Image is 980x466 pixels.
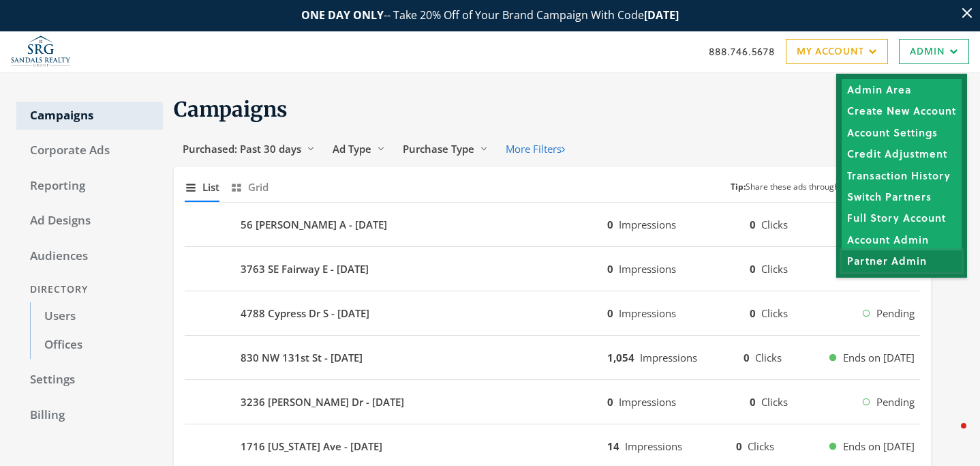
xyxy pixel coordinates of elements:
span: Purchased: Past 30 days [183,142,301,156]
a: Full Story Account [842,207,962,229]
span: Pending [876,394,915,410]
a: Settings [16,366,163,394]
a: Account Settings [842,122,962,143]
b: 0 [607,306,613,320]
a: Create New Account [842,100,962,121]
span: Clicks [748,439,774,453]
b: 0 [607,218,613,231]
span: Clicks [755,351,782,364]
b: 14 [607,439,619,453]
img: Adwerx [11,35,71,69]
a: Users [30,302,163,331]
span: Campaigns [174,96,288,122]
a: Switch Partners [842,186,962,207]
b: 0 [607,262,613,276]
span: Impressions [619,306,676,320]
b: 56 [PERSON_NAME] A - [DATE] [241,217,387,233]
a: Corporate Ads [16,136,163,165]
button: 1716 [US_STATE] Ave - [DATE]14Impressions0ClicksEnds on [DATE] [185,430,920,463]
button: Purchased: Past 30 days [174,136,324,162]
span: Clicks [761,262,788,276]
button: 3236 [PERSON_NAME] Dr - [DATE]0Impressions0ClicksPending [185,385,920,418]
b: 0 [744,351,750,364]
span: Clicks [761,306,788,320]
button: Purchase Type [394,136,497,162]
a: Campaigns [16,102,163,130]
a: 888.746.5678 [709,44,775,59]
a: Audiences [16,242,163,271]
small: Share these ads through a CSV. [731,181,865,194]
button: 56 [PERSON_NAME] A - [DATE]0Impressions0ClicksPending [185,208,920,241]
a: Offices [30,331,163,360]
span: List [202,179,219,195]
b: 4788 Cypress Dr S - [DATE] [241,306,369,321]
a: Account Admin [842,229,962,250]
div: Directory [16,277,163,302]
span: Impressions [619,218,676,231]
button: 4788 Cypress Dr S - [DATE]0Impressions0ClicksPending [185,297,920,330]
span: Ad Type [333,142,371,156]
button: 830 NW 131st St - [DATE]1,054Impressions0ClicksEnds on [DATE] [185,341,920,374]
span: Impressions [619,262,676,276]
span: Ends on [DATE] [843,350,915,366]
b: 0 [607,395,613,409]
button: Ad Type [324,136,394,162]
span: Pending [876,306,915,321]
span: Impressions [625,439,682,453]
b: 1716 [US_STATE] Ave - [DATE] [241,439,382,454]
button: List [185,173,219,202]
iframe: Intercom live chat [934,420,966,452]
b: 0 [750,306,756,320]
b: 830 NW 131st St - [DATE] [241,350,363,366]
button: 3763 SE Fairway E - [DATE]0Impressions0ClicksPending [185,252,920,285]
a: Billing [16,401,163,430]
a: Credit Adjustment [842,143,962,164]
b: 3763 SE Fairway E - [DATE] [241,261,369,277]
b: 3236 [PERSON_NAME] Dr - [DATE] [241,394,404,410]
span: Ends on [DATE] [843,439,915,454]
b: 0 [750,395,756,409]
b: 0 [750,262,756,276]
span: Grid [248,179,269,195]
a: Ad Designs [16,207,163,235]
b: Tip: [731,181,746,192]
a: My Account [786,39,888,64]
span: Clicks [761,395,788,409]
span: Impressions [619,395,676,409]
a: Transaction History [842,165,962,186]
a: Reporting [16,172,163,201]
a: Partner Admin [842,250,962,272]
b: 0 [750,218,756,231]
button: More Filters [497,136,574,162]
a: Admin [899,39,969,64]
span: Purchase Type [403,142,474,156]
b: 0 [736,439,742,453]
button: Grid [230,173,269,202]
b: 1,054 [607,351,634,364]
a: Admin Area [842,79,962,100]
span: Impressions [640,351,697,364]
span: Clicks [761,218,788,231]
